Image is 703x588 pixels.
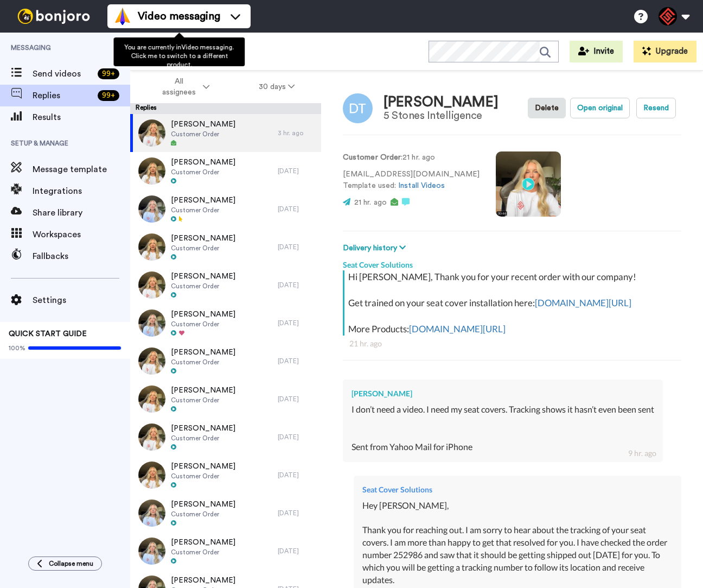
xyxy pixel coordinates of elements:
span: [PERSON_NAME] [171,195,235,206]
img: bcb6f276-295a-4da1-af94-775b6eb3321f-thumb.jpg [138,195,165,223]
a: [PERSON_NAME]Customer Order[DATE] [130,418,321,456]
button: Resend [636,98,676,118]
span: Customer Order [171,358,235,366]
div: 21 hr. ago [349,338,675,349]
span: Send videos [33,67,93,80]
span: Video messaging [138,9,220,24]
span: Fallbacks [33,250,130,263]
div: [DATE] [278,395,316,403]
p: : 21 hr. ago [343,152,480,163]
span: Replies [33,89,93,102]
span: Share library [33,206,130,219]
a: [PERSON_NAME]Customer Order[DATE] [130,456,321,494]
button: Delivery history [343,242,409,254]
span: Customer Order [171,206,235,214]
a: [PERSON_NAME]Customer Order[DATE] [130,266,321,304]
span: [PERSON_NAME] [171,537,235,548]
span: 100% [9,344,25,352]
span: [PERSON_NAME] [171,119,235,130]
div: [DATE] [278,243,316,251]
div: [DATE] [278,205,316,213]
span: Customer Order [171,282,235,290]
a: [PERSON_NAME]Customer Order[DATE] [130,304,321,342]
span: Customer Order [171,548,235,557]
span: [PERSON_NAME] [171,575,235,586]
a: Install Videos [398,182,445,189]
span: [PERSON_NAME] [171,233,235,244]
img: 5679cb2b-1065-4aa9-aaa1-910e677a4987-thumb.jpg [138,309,165,337]
span: [PERSON_NAME] [171,309,235,320]
a: [PERSON_NAME]Customer Order[DATE] [130,342,321,380]
span: [PERSON_NAME] [171,499,235,510]
div: [DATE] [278,471,316,479]
span: QUICK START GUIDE [9,330,87,338]
img: e931e3cf-1be3-46ad-9774-e8adbcc006d0-thumb.jpg [138,271,165,299]
div: Replies [130,103,321,114]
div: I don’t need a video. I need my seat covers. Tracking shows it hasn’t even been sent Sent from Ya... [351,403,654,453]
span: [PERSON_NAME] [171,461,235,472]
img: 89dcf774-2898-4a8e-a888-7c9fa961d07f-thumb.jpg [138,119,165,147]
div: [DATE] [278,509,316,517]
div: 3 hr. ago [278,129,316,137]
img: ce5357cb-026c-433d-aaba-63ae9457c6c3-thumb.jpg [138,157,165,185]
div: [DATE] [278,357,316,365]
div: 99 + [98,68,119,79]
span: Settings [33,294,130,307]
div: Hi [PERSON_NAME], Thank you for your recent order with our company! Get trained on your seat cove... [348,270,679,336]
div: [DATE] [278,167,316,175]
div: [DATE] [278,281,316,289]
a: [PERSON_NAME]Customer Order[DATE] [130,190,321,228]
a: [PERSON_NAME]Customer Order[DATE] [130,494,321,532]
button: 30 days [234,77,319,97]
div: 5 Stones Intelligence [384,110,499,122]
span: All assignees [157,76,201,98]
span: Customer Order [171,244,235,252]
img: f5715ba0-7048-453f-88a7-e70fb52eaec2-thumb.jpg [138,538,165,565]
p: [EMAIL_ADDRESS][DOMAIN_NAME] Template used: [343,169,480,192]
span: Results [33,111,130,124]
img: vm-color.svg [114,8,131,25]
a: [PERSON_NAME]Customer Order3 hr. ago [130,114,321,152]
span: Customer Order [171,396,235,404]
span: You are currently in Video messaging . Click me to switch to a different product. [124,44,234,68]
img: bj-logo-header-white.svg [13,9,94,24]
button: All assignees [132,72,234,102]
button: Open original [570,98,630,118]
span: Customer Order [171,434,235,442]
span: [PERSON_NAME] [171,385,235,396]
span: Message template [33,163,130,176]
strong: Customer Order [343,154,401,161]
div: [PERSON_NAME] [384,94,499,110]
div: 99 + [98,90,119,101]
button: Collapse menu [28,557,102,571]
a: [DOMAIN_NAME][URL] [535,297,631,308]
span: Customer Order [171,510,235,519]
span: Customer Order [171,130,235,138]
span: Integrations [33,185,130,198]
div: [PERSON_NAME] [351,388,654,399]
span: [PERSON_NAME] [171,157,235,168]
span: 21 hr. ago [354,199,387,206]
button: Delete [528,98,566,118]
a: [PERSON_NAME]Customer Order[DATE] [130,532,321,570]
img: 7b9c3a2f-2591-432a-8298-4cf91e5ea7b3-thumb.jpg [138,500,165,527]
div: Seat Cover Solutions [343,254,681,270]
a: [PERSON_NAME]Customer Order[DATE] [130,228,321,266]
img: 52ca0e81-6046-4e95-a981-4d47291f86d8-thumb.jpg [138,423,165,451]
a: [PERSON_NAME]Customer Order[DATE] [130,380,321,418]
button: Upgrade [634,41,696,62]
span: Collapse menu [49,559,93,568]
img: Image of David Tinsley [343,93,373,123]
span: [PERSON_NAME] [171,347,235,358]
img: f342b07d-fabd-4193-8f22-9bea2f7d3a21-thumb.jpg [138,461,165,489]
a: [PERSON_NAME]Customer Order[DATE] [130,152,321,190]
a: [DOMAIN_NAME][URL] [409,323,506,334]
img: fea695a4-2ba1-4f94-a12d-7ff03fcb631b-thumb.jpg [138,385,165,413]
img: 0a07464a-5a72-4ec9-8cd0-63d7fc57003b-thumb.jpg [138,233,165,261]
button: Invite [570,41,623,62]
span: Workspaces [33,228,130,241]
div: [DATE] [278,547,316,555]
div: [DATE] [278,319,316,327]
div: [DATE] [278,433,316,441]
